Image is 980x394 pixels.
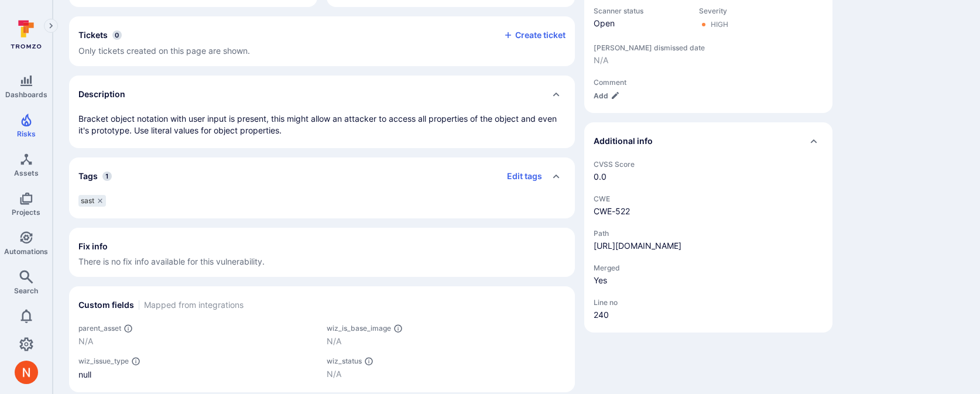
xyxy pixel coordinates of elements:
section: fix info card [69,228,575,277]
span: Assets [14,169,39,177]
span: 0.0 [594,171,823,183]
span: N/A [594,54,823,66]
section: additional info card [584,122,832,333]
span: 0 [112,30,122,40]
span: Scanner status [594,6,687,15]
button: Add [594,91,620,100]
h2: Custom fields [78,299,134,311]
button: Create ticket [503,30,566,40]
div: Collapse [69,16,575,66]
span: Line no [594,298,823,307]
button: Expand navigation menu [44,19,58,33]
div: Collapse [584,122,832,160]
span: Mapped from integrations [144,299,244,311]
div: Neeren Patki [15,361,38,384]
span: CWE [594,194,823,203]
span: wiz_issue_type [78,357,129,365]
span: Severity [699,6,728,15]
p: N/A [78,335,317,347]
h2: Tags [78,170,98,182]
p: Bracket object notation with user input is present, this might allow an attacker to access all pr... [78,113,566,136]
img: ACg8ocIprwjrgDQnDsNSk9Ghn5p5-B8DpAKWoJ5Gi9syOE4K59tr4Q=s96-c [15,361,38,384]
h2: Additional info [594,135,653,147]
span: There is no fix info available for this vulnerability. [78,256,566,268]
span: Automations [4,247,48,256]
p: N/A [327,335,566,347]
span: sast [81,196,94,205]
section: tickets card [69,16,575,66]
p: N/A [327,368,566,380]
div: null [78,368,317,381]
div: Collapse description [69,76,575,113]
div: Collapse tags [69,157,575,195]
span: 240 [594,309,823,321]
h2: Tickets [78,29,108,41]
span: Risks [17,129,36,138]
span: Search [14,286,38,295]
a: CWE-522 [594,206,630,216]
span: [PERSON_NAME] dismissed date [594,43,823,52]
i: Expand navigation menu [47,21,55,31]
span: Comment [594,78,823,87]
span: CVSS Score [594,160,823,169]
span: 1 [102,172,112,181]
h2: Description [78,88,125,100]
a: [URL][DOMAIN_NAME] [594,241,681,251]
span: parent_asset [78,324,121,333]
h2: Fix info [78,241,108,252]
span: Only tickets created on this page are shown. [78,46,250,56]
span: wiz_status [327,357,362,365]
span: Yes [594,275,823,286]
button: Edit tags [498,167,542,186]
span: wiz_is_base_image [327,324,391,333]
section: custom fields card [69,286,575,392]
div: sast [78,195,106,207]
div: High [711,20,728,29]
span: Merged [594,263,823,272]
span: Dashboards [5,90,47,99]
span: Path [594,229,823,238]
span: Projects [12,208,40,217]
span: Open [594,18,687,29]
